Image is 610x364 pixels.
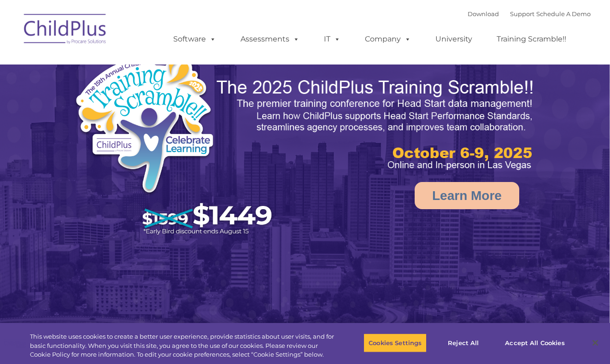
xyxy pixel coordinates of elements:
[315,30,350,48] a: IT
[128,61,156,68] span: Last name
[510,10,534,18] a: Support
[426,30,481,48] a: University
[500,333,569,352] button: Accept All Cookies
[30,332,335,359] div: This website uses cookies to create a better user experience, provide statistics about user visit...
[536,10,591,18] a: Schedule A Demo
[415,182,519,209] a: Learn More
[128,99,167,106] span: Phone number
[468,10,499,18] a: Download
[585,333,605,353] button: Close
[434,333,492,352] button: Reject All
[19,7,111,53] img: ChildPlus by Procare Solutions
[356,30,420,48] a: Company
[364,333,427,352] button: Cookies Settings
[487,30,575,48] a: Training Scramble!!
[164,30,225,48] a: Software
[468,10,591,18] font: |
[231,30,309,48] a: Assessments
